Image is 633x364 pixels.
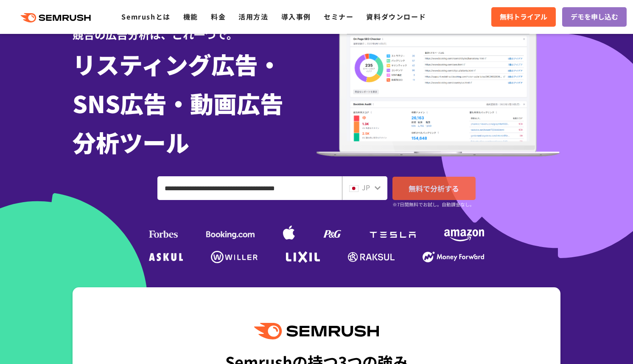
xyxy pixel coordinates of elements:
a: セミナー [324,11,353,22]
a: 料金 [211,11,226,22]
span: デモを申し込む [571,11,618,22]
small: ※7日間無料でお試し。自動課金なし。 [392,200,474,208]
span: JP [362,182,370,192]
a: デモを申し込む [562,7,627,27]
input: ドメイン、キーワードまたはURLを入力してください [158,177,342,200]
a: 無料トライアル [491,7,556,27]
a: 無料で分析する [392,177,476,200]
a: 機能 [183,11,198,22]
a: 活用方法 [238,11,268,22]
span: 無料で分析する [409,183,459,194]
a: Semrushとは [121,11,170,22]
a: 資料ダウンロード [366,11,426,22]
h1: リスティング広告・ SNS広告・動画広告 分析ツール [73,44,316,161]
span: 無料トライアル [500,11,547,22]
a: 導入事例 [281,11,311,22]
img: Semrush [254,323,379,339]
